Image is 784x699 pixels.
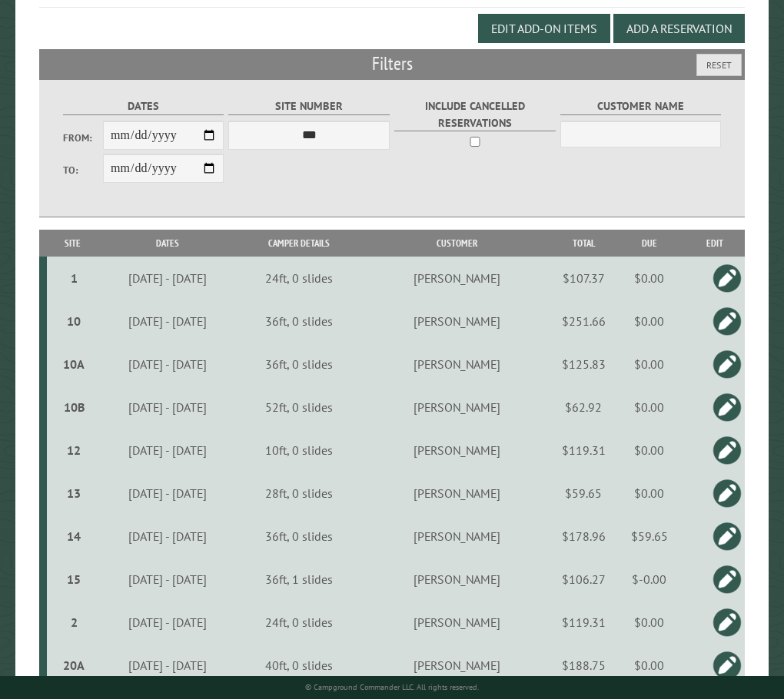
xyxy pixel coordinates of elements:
div: [DATE] - [DATE] [100,399,235,415]
td: $106.27 [553,558,614,601]
div: [DATE] - [DATE] [100,658,235,673]
div: 1 [53,270,95,286]
td: [PERSON_NAME] [360,257,553,300]
td: [PERSON_NAME] [360,472,553,515]
td: 10ft, 0 slides [238,429,360,472]
td: $125.83 [553,343,614,386]
th: Customer [360,230,553,257]
th: Due [614,230,685,257]
label: To: [63,163,103,177]
div: [DATE] - [DATE] [100,442,235,458]
button: Add a Reservation [613,14,745,43]
td: 24ft, 0 slides [238,601,360,644]
th: Site [47,230,98,257]
div: [DATE] - [DATE] [100,485,235,501]
div: [DATE] - [DATE] [100,270,235,286]
td: $-0.00 [614,558,685,601]
td: 24ft, 0 slides [238,257,360,300]
td: $0.00 [614,429,685,472]
td: $59.65 [614,515,685,558]
td: $188.75 [553,644,614,687]
th: Camper Details [238,230,360,257]
td: $0.00 [614,472,685,515]
div: [DATE] - [DATE] [100,356,235,372]
td: [PERSON_NAME] [360,515,553,558]
td: 36ft, 0 slides [238,300,360,343]
td: [PERSON_NAME] [360,386,553,429]
td: $62.92 [553,386,614,429]
td: $0.00 [614,601,685,644]
td: [PERSON_NAME] [360,601,553,644]
td: $119.31 [553,429,614,472]
td: [PERSON_NAME] [360,343,553,386]
td: 36ft, 1 slides [238,558,360,601]
small: © Campground Commander LLC. All rights reserved. [305,682,479,692]
label: Dates [63,98,224,115]
td: $0.00 [614,644,685,687]
td: $107.37 [553,257,614,300]
td: $178.96 [553,515,614,558]
th: Dates [98,230,238,257]
label: From: [63,131,103,145]
td: $0.00 [614,300,685,343]
label: Site Number [228,98,389,115]
div: 15 [53,571,95,587]
td: $251.66 [553,300,614,343]
td: 36ft, 0 slides [238,515,360,558]
div: [DATE] - [DATE] [100,313,235,329]
th: Edit [685,230,745,257]
div: [DATE] - [DATE] [100,528,235,544]
td: [PERSON_NAME] [360,300,553,343]
td: $119.31 [553,601,614,644]
td: 36ft, 0 slides [238,343,360,386]
td: $59.65 [553,472,614,515]
div: 20A [53,658,95,673]
div: 10A [53,356,95,372]
div: 10B [53,399,95,415]
div: 12 [53,442,95,458]
td: 52ft, 0 slides [238,386,360,429]
div: 13 [53,485,95,501]
td: 40ft, 0 slides [238,644,360,687]
div: [DATE] - [DATE] [100,571,235,587]
div: 2 [53,615,95,630]
div: 14 [53,528,95,544]
td: $0.00 [614,343,685,386]
th: Total [553,230,614,257]
div: 10 [53,313,95,329]
td: [PERSON_NAME] [360,429,553,472]
label: Customer Name [560,98,721,115]
td: 28ft, 0 slides [238,472,360,515]
div: [DATE] - [DATE] [100,615,235,630]
h2: Filters [39,49,745,78]
td: [PERSON_NAME] [360,558,553,601]
label: Include Cancelled Reservations [394,98,555,131]
button: Edit Add-on Items [478,14,610,43]
td: [PERSON_NAME] [360,644,553,687]
button: Reset [696,54,742,76]
td: $0.00 [614,257,685,300]
td: $0.00 [614,386,685,429]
